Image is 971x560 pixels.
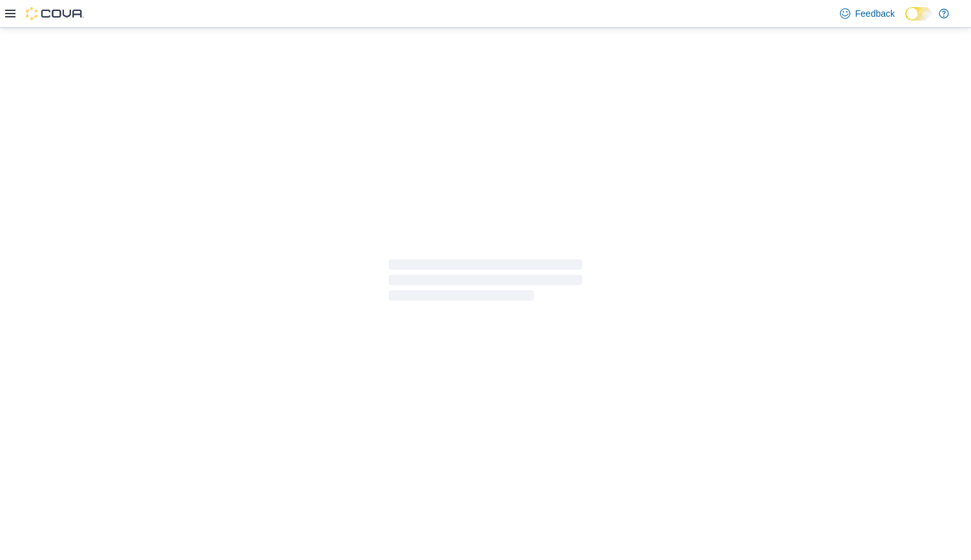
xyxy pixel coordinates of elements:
span: Feedback [855,7,895,20]
img: Cova [26,7,84,20]
span: Dark Mode [905,21,906,21]
input: Dark Mode [905,7,932,21]
a: Feedback [835,1,900,26]
span: Loading [389,262,582,303]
